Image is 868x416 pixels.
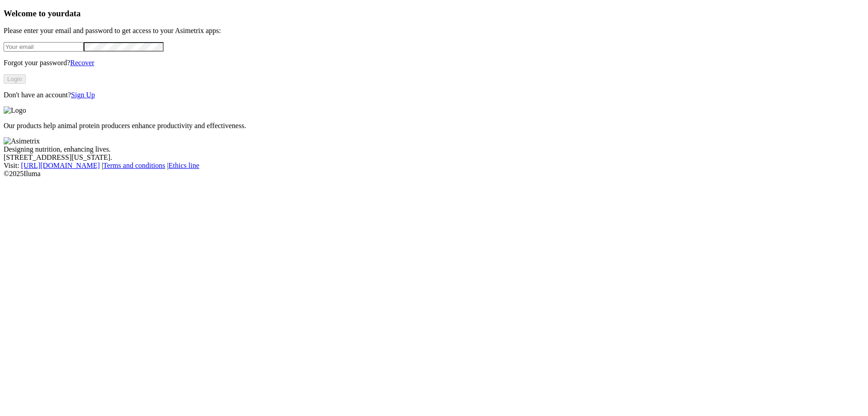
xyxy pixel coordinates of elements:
div: Visit : | | [4,162,864,170]
p: Don't have an account? [4,91,864,99]
input: Your email [4,42,84,52]
div: Designing nutrition, enhancing lives. [4,145,864,153]
a: Terms and conditions [103,162,165,169]
a: Sign Up [71,91,95,99]
p: Please enter your email and password to get access to your Asimetrix apps: [4,27,864,35]
h3: Welcome to your [4,9,864,19]
img: Asimetrix [4,137,40,145]
a: Ethics line [169,162,199,169]
p: Our products help animal protein producers enhance productivity and effectiveness. [4,122,864,130]
p: Forgot your password? [4,59,864,67]
img: Logo [4,106,26,115]
div: © 2025 Iluma [4,170,864,178]
button: Login [4,74,26,84]
span: data [65,9,80,18]
a: Recover [70,59,94,67]
div: [STREET_ADDRESS][US_STATE]. [4,153,864,162]
a: [URL][DOMAIN_NAME] [21,162,100,169]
